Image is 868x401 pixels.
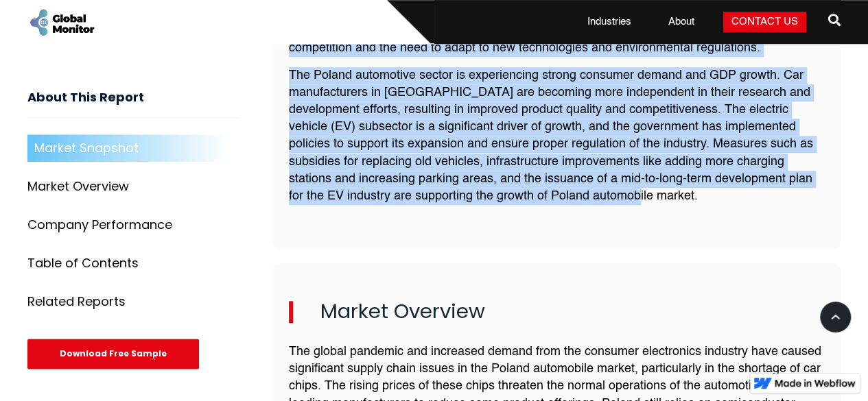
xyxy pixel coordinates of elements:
img: Made in Webflow [775,379,856,387]
p: The Poland automotive sector is experiencing strong consumer demand and GDP growth. Car manufactu... [289,67,824,206]
div: Related Reports [27,295,126,309]
a: home [27,7,96,38]
a: Company Performance [27,212,239,239]
a: Table of Contents [27,250,239,278]
div: Download Free Sample [27,339,199,369]
a:  [828,8,841,36]
a: About [660,15,703,29]
div: Market Snapshot [34,142,139,156]
span:  [828,10,841,29]
h3: About This Report [27,90,239,119]
h2: Market Overview [289,301,824,323]
a: Market Snapshot [27,135,239,162]
a: Market Overview [27,173,239,201]
div: Company Performance [27,219,172,232]
a: Industries [579,15,640,29]
div: Market Overview [27,180,129,194]
a: Contact Us [723,12,806,32]
a: Related Reports [27,289,239,316]
div: Table of Contents [27,257,139,271]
